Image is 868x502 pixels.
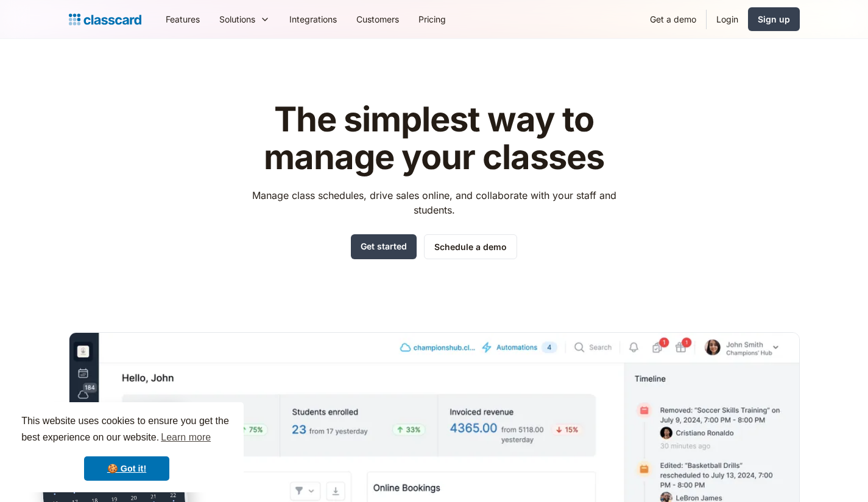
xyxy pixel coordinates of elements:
a: Pricing [409,5,456,33]
a: Customers [347,5,409,33]
div: cookieconsent [10,402,244,492]
div: Solutions [210,5,280,33]
p: Manage class schedules, drive sales online, and collaborate with your staff and students. [241,188,627,217]
a: Get a demo [640,5,706,33]
a: Features [156,5,210,33]
div: Solutions [219,13,255,26]
a: learn more about cookies [159,428,213,447]
a: dismiss cookie message [84,456,169,481]
div: Sign up [758,13,790,26]
a: home [69,11,141,28]
a: Integrations [280,5,347,33]
h1: The simplest way to manage your classes [241,101,627,176]
a: Get started [351,234,417,259]
a: Schedule a demo [424,234,517,259]
span: This website uses cookies to ensure you get the best experience on our website. [21,414,232,447]
a: Sign up [748,7,800,31]
a: Login [707,5,748,33]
